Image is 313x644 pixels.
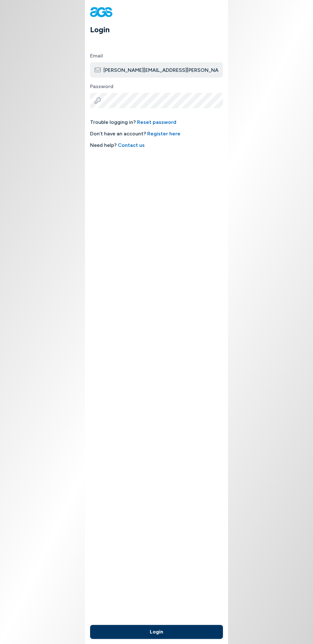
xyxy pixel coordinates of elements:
span: Need help? [90,141,223,149]
span: Trouble logging in? [90,118,223,126]
input: Type here [90,62,223,78]
span: Don’t have an account? [90,130,223,138]
button: Login [90,625,223,639]
a: Register here [147,131,180,137]
label: Password [90,83,223,90]
a: Contact us [118,142,145,148]
a: Reset password [137,119,176,125]
label: Email [90,52,223,60]
h1: Login [90,24,228,35]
